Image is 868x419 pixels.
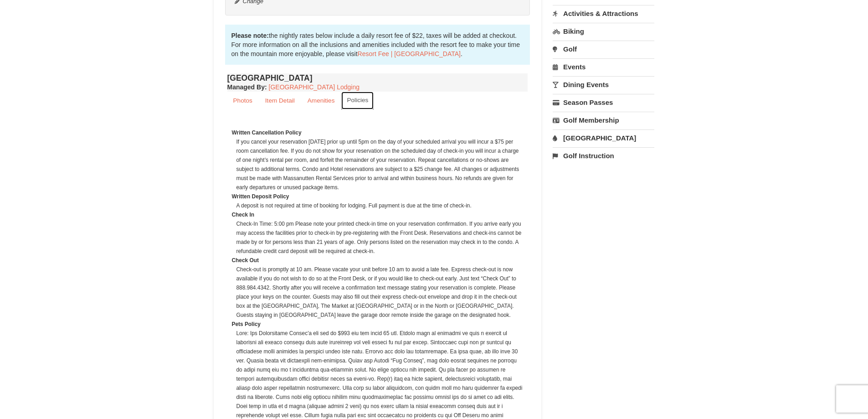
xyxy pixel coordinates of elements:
[227,73,528,83] h4: [GEOGRAPHIC_DATA]
[227,83,267,91] strong: :
[225,25,530,65] div: the nightly rates below include a daily resort fee of $22, taxes will be added at checkout. For m...
[232,320,524,329] dt: Pets Policy
[553,76,654,93] a: Dining Events
[231,32,269,39] strong: Please note:
[269,83,360,91] a: [GEOGRAPHIC_DATA] Lodging
[553,23,654,40] a: Biking
[553,58,654,75] a: Events
[553,94,654,111] a: Season Passes
[553,129,654,146] a: [GEOGRAPHIC_DATA]
[232,192,524,201] dt: Written Deposit Policy
[358,50,461,57] a: Resort Fee | [GEOGRAPHIC_DATA]
[259,92,301,109] a: Item Detail
[236,265,524,320] dd: Check-out is promptly at 10 am. Please vacate your unit before 10 am to avoid a late fee. Express...
[308,97,335,104] small: Amenities
[236,219,524,256] dd: Check-In Time: 5:00 pm Please note your printed check-in time on your reservation confirmation. I...
[233,97,252,104] small: Photos
[265,97,295,104] small: Item Detail
[553,5,654,22] a: Activities & Attractions
[553,147,654,164] a: Golf Instruction
[232,256,524,265] dt: Check Out
[236,201,524,210] dd: A deposit is not required at time of booking for lodging. Full payment is due at the time of chec...
[227,92,258,109] a: Photos
[341,92,374,109] a: Policies
[236,137,524,192] dd: If you cancel your reservation [DATE] prior up until 5pm on the day of your scheduled arrival you...
[232,128,524,137] dt: Written Cancellation Policy
[232,210,524,219] dt: Check In
[553,112,654,129] a: Golf Membership
[302,92,341,109] a: Amenities
[227,83,265,91] span: Managed By
[553,41,654,57] a: Golf
[347,97,368,103] small: Policies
